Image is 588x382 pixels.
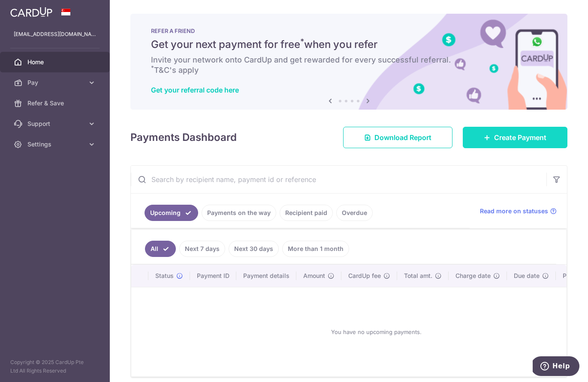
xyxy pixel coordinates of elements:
[480,207,548,215] span: Read more on statuses
[27,58,84,66] span: Home
[374,132,431,143] span: Download Report
[229,241,279,257] a: Next 30 days
[202,205,276,221] a: Payments on the way
[514,272,540,280] span: Due date
[236,265,296,287] th: Payment details
[155,272,174,280] span: Status
[145,241,176,257] a: All
[27,140,84,149] span: Settings
[336,205,373,221] a: Overdue
[303,272,325,280] span: Amount
[280,205,333,221] a: Recipient paid
[179,241,225,257] a: Next 7 days
[463,127,567,148] a: Create Payment
[343,127,452,148] a: Download Report
[130,14,567,110] img: RAF banner
[10,7,52,17] img: CardUp
[533,356,579,378] iframe: Opens a widget where you can find more information
[151,55,547,75] h6: Invite your network onto CardUp and get rewarded for every successful referral. T&C's apply
[145,205,198,221] a: Upcoming
[480,207,557,215] a: Read more on statuses
[131,166,546,193] input: Search by recipient name, payment id or reference
[27,119,84,128] span: Support
[151,38,547,51] h5: Get your next payment for free when you refer
[14,30,96,39] p: [EMAIL_ADDRESS][DOMAIN_NAME]
[27,99,84,107] span: Refer & Save
[494,132,546,143] span: Create Payment
[404,272,432,280] span: Total amt.
[151,86,239,94] a: Get your referral code here
[282,241,349,257] a: More than 1 month
[455,272,491,280] span: Charge date
[348,272,381,280] span: CardUp fee
[190,265,236,287] th: Payment ID
[27,78,84,87] span: Pay
[151,27,547,34] p: REFER A FRIEND
[130,130,237,145] h4: Payments Dashboard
